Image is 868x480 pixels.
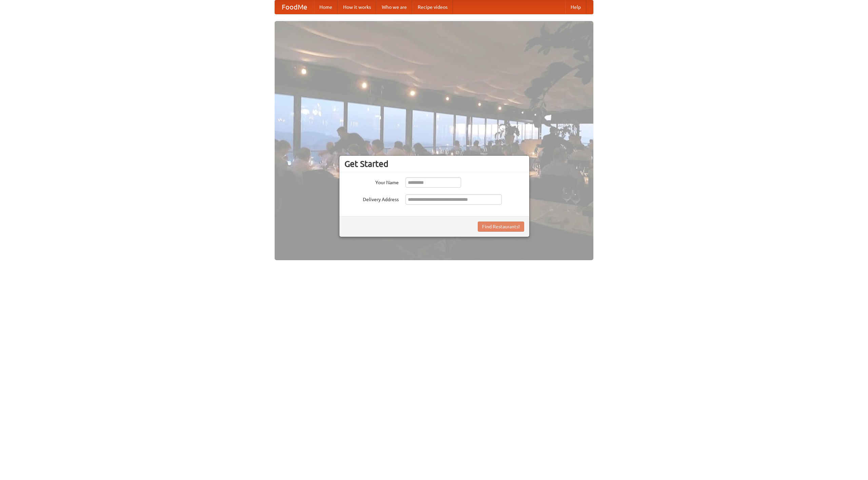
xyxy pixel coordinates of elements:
a: How it works [338,0,376,14]
h3: Get Started [344,159,524,169]
a: FoodMe [275,0,314,14]
a: Recipe videos [412,0,453,14]
label: Delivery Address [344,194,399,203]
label: Your Name [344,177,399,186]
button: Find Restaurants! [478,222,524,232]
a: Help [565,0,586,14]
a: Home [314,0,338,14]
a: Who we are [376,0,412,14]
